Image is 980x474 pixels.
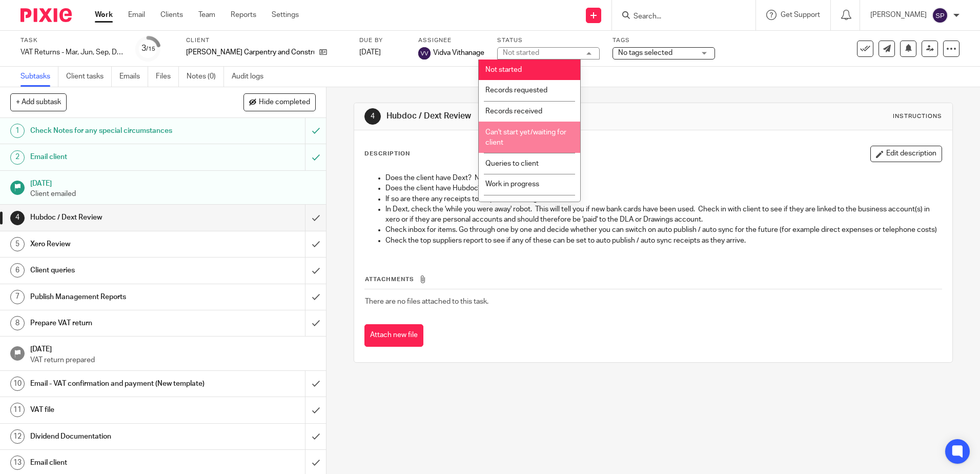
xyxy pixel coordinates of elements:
[232,67,271,87] a: Audit logs
[30,402,207,418] h1: VAT file
[186,47,314,57] p: [PERSON_NAME] Carpentry and Construction
[21,47,123,57] div: VAT Returns - Mar, Jun, Sep, Dec
[10,150,25,165] div: 2
[418,47,431,60] img: svg%3E
[364,150,410,158] p: Description
[30,355,316,365] p: VAT return prepared
[30,376,207,391] h1: Email - VAT confirmation and payment (New template)
[10,124,25,138] div: 1
[612,36,715,45] label: Tags
[30,342,316,354] h1: [DATE]
[30,176,316,189] h1: [DATE]
[21,67,58,87] a: Subtasks
[10,237,25,251] div: 5
[385,225,941,235] p: Check inbox for items. Go through one by one and decide whether you can switch on auto publish / ...
[10,290,25,304] div: 7
[385,204,941,225] p: In Dext, check the 'while you were away' robot. This will tell you if new bank cards have been us...
[10,429,25,444] div: 12
[187,67,224,87] a: Notes (0)
[95,10,113,20] a: Work
[30,429,207,444] h1: Dividend Documentation
[30,123,207,139] h1: Check Notes for any special circumstances
[433,48,484,58] span: Vidva Vithanage
[385,235,941,246] p: Check the top suppliers report to see if any of these can be set to auto publish / auto sync rece...
[30,236,207,252] h1: Xero Review
[364,324,423,347] button: Attach new file
[781,11,820,18] span: Get Support
[21,8,72,22] img: Pixie
[365,276,414,282] span: Attachments
[870,146,942,162] button: Edit description
[485,87,547,94] span: Records requested
[146,46,155,52] small: /15
[30,289,207,305] h1: Publish Management Reports
[386,111,675,122] h1: Hubdoc / Dext Review
[141,43,155,54] div: 3
[10,456,25,470] div: 13
[259,98,310,107] span: Hide completed
[119,67,148,87] a: Emails
[30,455,207,470] h1: Email client
[128,10,145,20] a: Email
[359,49,381,56] span: [DATE]
[272,10,299,20] a: Settings
[186,36,346,45] label: Client
[10,263,25,278] div: 6
[30,315,207,331] h1: Prepare VAT return
[156,67,179,87] a: Files
[893,112,942,121] div: Instructions
[10,316,25,330] div: 8
[497,36,600,45] label: Status
[30,189,316,199] p: Client emailed
[30,210,207,225] h1: Hubdoc / Dext Review
[485,181,539,188] span: Work in progress
[485,160,539,167] span: Queries to client
[485,66,522,73] span: Not started
[385,183,941,193] p: Does the client have Hubdoc? No
[231,10,256,20] a: Reports
[21,36,123,45] label: Task
[160,10,183,20] a: Clients
[932,7,948,24] img: svg%3E
[870,10,927,20] p: [PERSON_NAME]
[618,49,672,56] span: No tags selected
[485,129,566,147] span: Can't start yet/waiting for client
[503,49,539,56] div: Not started
[632,12,725,22] input: Search
[485,108,542,115] span: Records received
[385,173,941,183] p: Does the client have Dext? No
[10,211,25,225] div: 4
[364,108,381,125] div: 4
[365,298,488,305] span: There are no files attached to this task.
[198,10,215,20] a: Team
[385,194,941,204] p: If so are there any receipts to be pushed through to Xero?
[10,377,25,391] div: 10
[10,403,25,417] div: 11
[359,36,405,45] label: Due by
[10,93,67,111] button: + Add subtask
[30,263,207,278] h1: Client queries
[66,67,112,87] a: Client tasks
[243,93,316,111] button: Hide completed
[418,36,484,45] label: Assignee
[30,149,207,165] h1: Email client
